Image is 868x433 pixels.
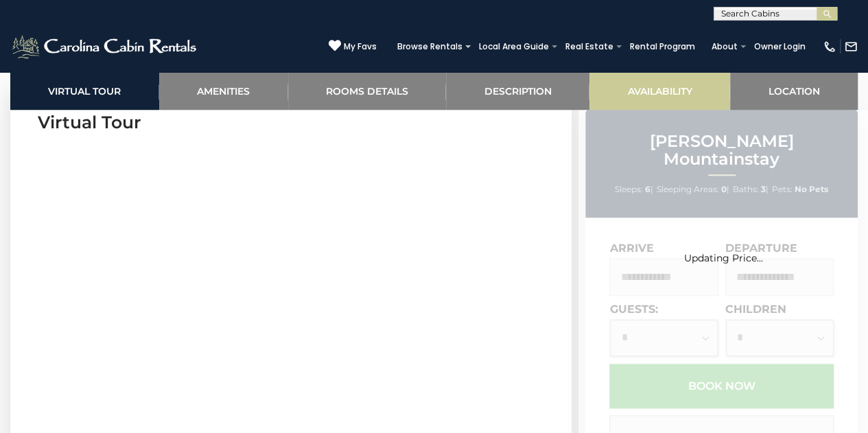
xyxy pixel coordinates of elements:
a: About [705,37,744,56]
a: Availability [589,72,730,110]
a: Real Estate [559,37,620,56]
a: Description [446,72,589,110]
a: Rooms Details [288,72,447,110]
a: Browse Rentals [390,37,469,56]
a: Amenities [159,72,288,110]
a: Local Area Guide [472,37,556,56]
a: Location [730,72,858,110]
a: Owner Login [747,37,812,56]
h3: Virtual Tour [38,110,544,134]
img: White-1-2.png [10,33,200,60]
a: Virtual Tour [10,72,159,110]
a: Rental Program [623,37,702,56]
a: My Favs [329,39,377,54]
img: mail-regular-white.png [844,40,858,54]
span: My Favs [344,40,377,53]
div: Updating Price... [578,251,868,264]
img: phone-regular-white.png [823,40,836,54]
